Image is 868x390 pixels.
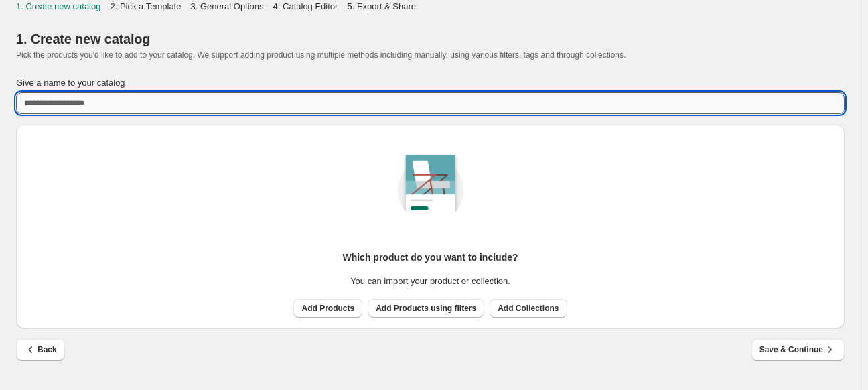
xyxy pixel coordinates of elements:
span: 3. General Options [190,1,263,11]
span: Save & Continue [759,343,837,356]
span: 2. Pick a Template [110,1,181,11]
span: Pick the products you'd like to add to your catalog. We support adding product using multiple met... [16,50,626,60]
span: Add Products [301,303,354,314]
button: Back [16,339,65,361]
span: 5. Export & Share [347,1,416,11]
span: Add Collections [498,303,559,314]
span: 1. Create new catalog [16,1,100,11]
span: Add Products using filters [376,303,476,314]
span: 1. Create new catalog [16,31,150,46]
button: Add Products using filters [368,299,484,318]
button: Add Collections [490,299,567,318]
p: You can import your product or collection. [350,275,510,288]
span: Back [24,343,57,356]
img: createCatalogImage [394,135,467,236]
span: 4. Catalog Editor [273,1,338,11]
button: Add Products [293,299,362,318]
button: Save & Continue [751,339,845,361]
span: Give a name to your catalog [16,78,125,88]
h2: Which product do you want to include? [342,251,518,264]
